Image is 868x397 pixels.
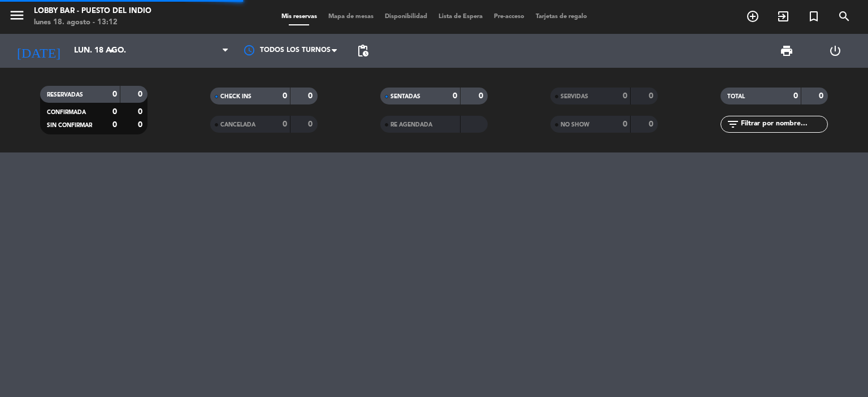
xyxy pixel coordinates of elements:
i: turned_in_not [807,10,821,23]
i: add_circle_outline [746,10,759,23]
strong: 0 [138,121,145,129]
span: CANCELADA [220,122,255,128]
i: exit_to_app [776,10,790,23]
span: Mis reservas [276,14,323,20]
i: arrow_drop_down [105,44,119,58]
div: LOG OUT [811,34,860,68]
i: search [837,10,851,23]
strong: 0 [479,92,485,100]
strong: 0 [649,120,656,128]
strong: 0 [112,90,117,98]
strong: 0 [793,92,798,100]
span: CHECK INS [220,94,251,99]
strong: 0 [623,92,627,100]
span: SENTADAS [390,94,420,99]
strong: 0 [112,121,117,129]
i: power_settings_new [828,44,842,58]
strong: 0 [138,90,145,98]
i: menu [8,7,25,24]
strong: 0 [112,108,117,116]
div: Lobby Bar - Puesto del Indio [34,6,151,17]
span: Lista de Espera [433,14,488,20]
input: Filtrar por nombre... [740,118,827,130]
strong: 0 [138,108,145,116]
strong: 0 [283,120,287,128]
span: RE AGENDADA [390,122,432,128]
span: RESERVADAS [47,92,83,98]
span: Mapa de mesas [323,14,379,20]
span: print [780,44,793,58]
span: CONFIRMADA [47,110,86,115]
span: Disponibilidad [379,14,433,20]
strong: 0 [308,120,315,128]
i: filter_list [726,117,740,131]
span: TOTAL [727,94,745,99]
span: pending_actions [356,44,370,58]
strong: 0 [283,92,287,100]
span: SIN CONFIRMAR [47,123,92,128]
div: lunes 18. agosto - 13:12 [34,17,151,28]
i: [DATE] [8,38,68,63]
strong: 0 [649,92,656,100]
strong: 0 [308,92,315,100]
span: NO SHOW [561,122,589,128]
span: Pre-acceso [488,14,530,20]
span: SERVIDAS [561,94,588,99]
button: menu [8,7,25,28]
strong: 0 [623,120,627,128]
strong: 0 [453,92,457,100]
strong: 0 [819,92,826,100]
span: Tarjetas de regalo [530,14,593,20]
